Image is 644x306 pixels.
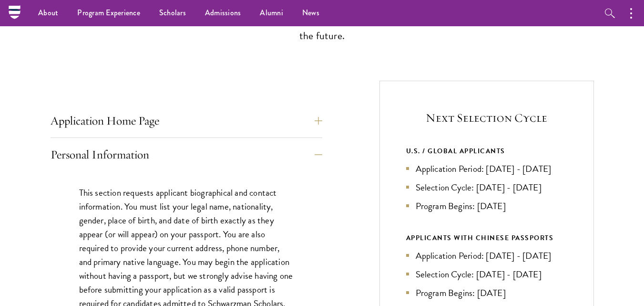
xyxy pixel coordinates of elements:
[51,109,322,132] button: Application Home Page
[406,267,567,281] li: Selection Cycle: [DATE] - [DATE]
[406,110,567,126] h5: Next Selection Cycle
[406,162,567,176] li: Application Period: [DATE] - [DATE]
[51,143,322,166] button: Personal Information
[406,249,567,263] li: Application Period: [DATE] - [DATE]
[406,286,567,300] li: Program Begins: [DATE]
[406,199,567,213] li: Program Begins: [DATE]
[406,232,567,244] div: APPLICANTS WITH CHINESE PASSPORTS
[406,145,567,157] div: U.S. / GLOBAL APPLICANTS
[406,180,567,194] li: Selection Cycle: [DATE] - [DATE]
[174,10,470,45] p: Take the first step toward joining a global community that will shape the future.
